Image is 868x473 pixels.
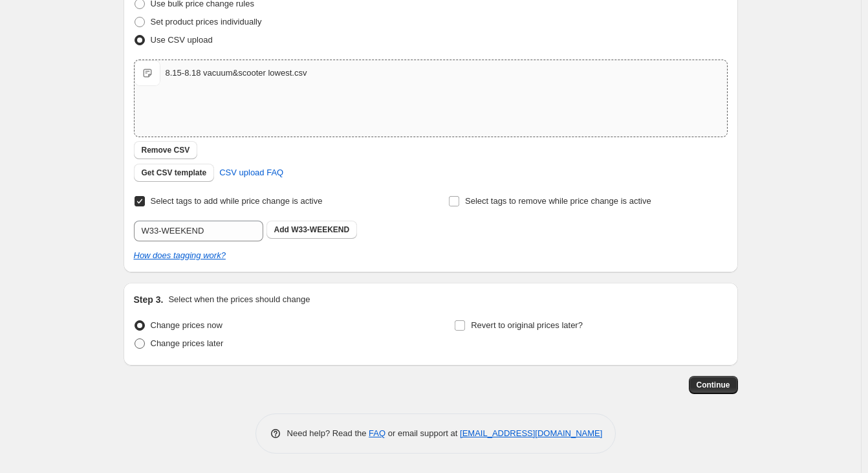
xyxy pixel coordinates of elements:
span: Select tags to add while price change is active [151,196,323,206]
button: Remove CSV [134,141,198,159]
b: Add [274,225,289,234]
input: Select tags to add [134,221,263,241]
span: Set product prices individually [151,17,262,27]
a: CSV upload FAQ [212,162,291,183]
span: CSV upload FAQ [219,166,283,179]
a: [EMAIL_ADDRESS][DOMAIN_NAME] [460,428,602,438]
span: Revert to original prices later? [471,320,583,330]
p: Select when the prices should change [168,293,310,306]
button: Continue [689,376,738,394]
div: 8.15-8.18 vacuum&scooter lowest.csv [166,67,307,80]
span: Remove CSV [142,145,190,155]
span: Continue [697,380,730,390]
span: Change prices now [151,320,222,330]
a: How does tagging work? [134,250,226,260]
span: W33-WEEKEND [291,225,349,234]
span: Get CSV template [142,168,207,178]
span: Need help? Read the [287,428,369,438]
span: Select tags to remove while price change is active [465,196,651,206]
button: Get CSV template [134,164,215,182]
a: FAQ [369,428,385,438]
span: or email support at [385,428,460,438]
h2: Step 3. [134,293,164,306]
span: Change prices later [151,338,224,348]
span: Use CSV upload [151,35,213,45]
button: Add W33-WEEKEND [266,221,358,239]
